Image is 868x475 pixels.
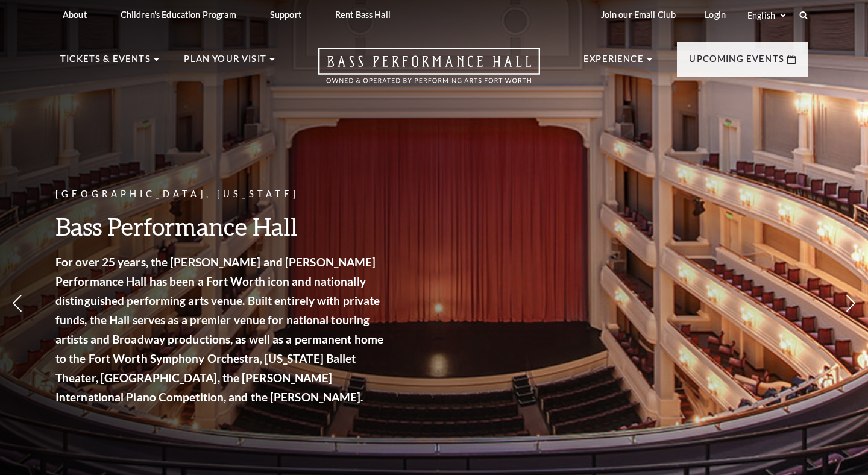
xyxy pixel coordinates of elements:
[55,255,383,404] strong: For over 25 years, the [PERSON_NAME] and [PERSON_NAME] Performance Hall has been a Fort Worth ico...
[745,10,788,21] select: Select:
[60,52,151,74] p: Tickets & Events
[335,10,391,20] p: Rent Bass Hall
[583,52,644,74] p: Experience
[63,10,87,20] p: About
[121,10,236,20] p: Children's Education Program
[55,187,387,202] p: [GEOGRAPHIC_DATA], [US_STATE]
[270,10,301,20] p: Support
[55,211,387,242] h3: Bass Performance Hall
[184,52,266,74] p: Plan Your Visit
[689,52,784,74] p: Upcoming Events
